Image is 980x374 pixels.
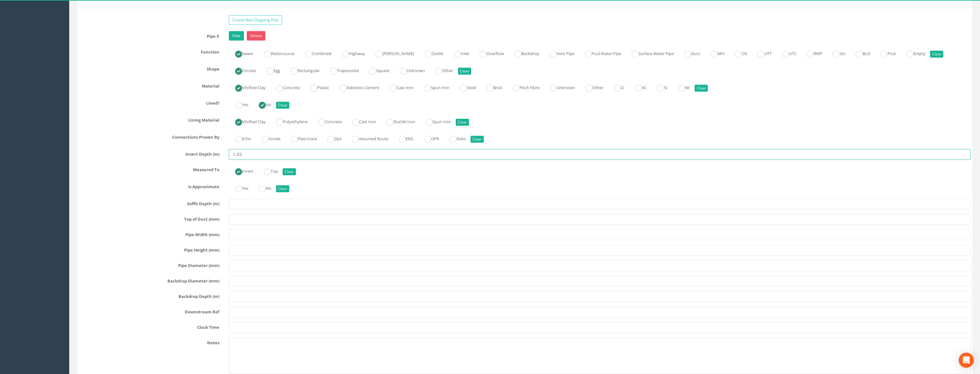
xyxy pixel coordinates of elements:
[607,83,624,92] label: CI
[74,199,224,207] label: Soffit Depth (m)
[458,68,471,75] button: Clear
[74,31,224,39] label: Pipe X
[324,66,359,75] label: Trapezoidal
[751,49,771,58] label: UTT
[229,49,253,58] label: Sewer
[453,83,476,92] label: Steel
[247,31,265,41] a: Delete
[418,49,443,58] label: Outlet
[335,49,365,58] label: Highway
[544,83,575,92] label: Unknown
[229,166,253,175] label: Invert
[704,49,724,58] label: MH
[283,168,296,175] button: Clear
[470,136,484,143] button: Clear
[74,149,224,157] label: Invert Depth (m)
[229,134,251,143] label: Echo
[506,83,539,92] label: Pitch Fibre
[270,117,307,126] label: Polyethylene
[74,98,224,106] label: Lined?
[393,66,425,75] label: Unknown
[74,322,224,330] label: Clock Time
[429,66,453,75] label: Other
[448,49,469,58] label: Inlet
[255,134,280,143] label: Sonde
[473,49,504,58] label: Overflow
[74,165,224,173] label: Measured To
[383,83,414,92] label: Cast Iron
[74,182,224,190] label: Is Approximate
[299,49,331,58] label: Combined
[930,51,943,58] button: Clear
[775,49,796,58] label: UTS
[826,49,845,58] label: GU
[321,134,341,143] label: Dye
[419,117,451,126] label: Spun Iron
[959,353,974,368] div: Open Intercom Messenger
[900,49,925,58] label: Empty
[874,49,896,58] label: Post
[74,115,224,123] label: Lining Material
[74,245,224,253] label: Pipe Height (mm)
[74,230,224,238] label: Pipe Width (mm)
[284,134,317,143] label: Flexi-trace
[74,81,224,89] label: Material
[260,66,280,75] label: Egg
[257,49,295,58] label: Watercourse
[480,83,502,92] label: Brick
[270,83,300,92] label: Concrete
[392,134,414,143] label: EML
[443,134,466,143] label: Stats
[579,83,603,92] label: Other
[276,185,289,192] button: Clear
[257,166,278,175] label: Top
[543,49,574,58] label: Vent Pipe
[74,291,224,300] label: Backdrop Depth (m)
[578,49,621,58] label: Foul Water Pipe
[74,132,224,140] label: Connections Proven By
[74,276,224,284] label: Backdrop Diameter (mm)
[229,83,266,92] label: Vitrified Clay
[849,49,870,58] label: BLD
[229,66,256,75] label: Circular
[695,85,708,92] button: Clear
[284,66,320,75] label: Rectangular
[728,49,747,58] label: OS
[229,31,244,41] a: Hide
[628,83,647,92] label: AC
[418,83,449,92] label: Spun Iron
[276,102,289,109] button: Clear
[74,214,224,222] label: Top of Duct (mm)
[74,47,224,55] label: Function
[800,49,822,58] label: RWP
[380,117,415,126] label: Ductile Iron
[625,49,674,58] label: Surface Water Pipe
[74,338,224,346] label: Notes
[74,64,224,72] label: Shape
[363,66,389,75] label: Square
[252,183,271,192] label: No
[456,119,469,126] button: Clear
[651,83,667,92] label: SI
[74,260,224,269] label: Pipe Diameter (mm)
[229,183,248,192] label: Yes
[229,100,248,109] label: Yes
[333,83,379,92] label: Asbestos Cement
[418,134,439,143] label: GPR
[346,134,388,143] label: Assumed Route
[304,83,329,92] label: Plastic
[229,117,266,126] label: Vitrified Clay
[678,49,700,58] label: Duct
[508,49,539,58] label: Backdrop
[229,15,282,25] a: Create New Outgoing Pipe
[672,83,690,92] label: WI
[252,100,271,109] label: No
[74,307,224,315] label: Downstream Ref
[369,49,414,58] label: [PERSON_NAME]
[346,117,376,126] label: Cast Iron
[312,117,342,126] label: Concrete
